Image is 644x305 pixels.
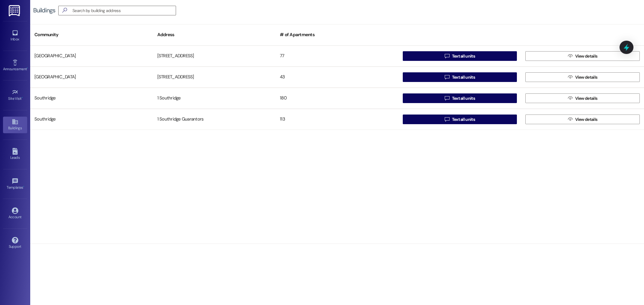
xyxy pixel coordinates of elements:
[30,113,153,125] div: Southridge
[445,117,449,122] i: 
[22,96,23,100] span: •
[72,6,176,15] input: Search by building address
[276,71,399,83] div: 43
[445,96,449,101] i: 
[445,54,449,58] i: 
[33,7,55,14] div: Buildings
[23,184,24,189] span: •
[60,7,69,14] i: 
[575,95,598,102] span: View details
[153,27,276,42] div: Address
[568,117,572,122] i: 
[276,92,399,104] div: 180
[452,95,475,102] span: Text all units
[30,71,153,83] div: [GEOGRAPHIC_DATA]
[525,51,640,61] button: View details
[3,235,27,251] a: Support
[403,51,517,61] button: Text all units
[575,74,598,80] span: View details
[3,87,27,103] a: Site Visit •
[30,92,153,104] div: Southridge
[3,176,27,192] a: Templates •
[403,115,517,124] button: Text all units
[3,28,27,44] a: Inbox
[452,53,475,59] span: Text all units
[3,117,27,133] a: Buildings
[452,74,475,80] span: Text all units
[403,93,517,103] button: Text all units
[525,115,640,124] button: View details
[575,116,598,123] span: View details
[3,206,27,222] a: Account
[3,146,27,162] a: Leads
[153,50,276,62] div: [STREET_ADDRESS]
[9,5,21,16] img: ResiDesk Logo
[153,71,276,83] div: [STREET_ADDRESS]
[568,75,572,80] i: 
[153,92,276,104] div: 1 Southridge
[452,116,475,123] span: Text all units
[568,54,572,58] i: 
[30,27,153,42] div: Community
[525,93,640,103] button: View details
[403,72,517,82] button: Text all units
[276,50,399,62] div: 77
[568,96,572,101] i: 
[30,50,153,62] div: [GEOGRAPHIC_DATA]
[27,66,28,70] span: •
[525,72,640,82] button: View details
[153,113,276,125] div: 1 Southridge Guarantors
[445,75,449,80] i: 
[575,53,598,59] span: View details
[276,113,399,125] div: 113
[276,27,399,42] div: # of Apartments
